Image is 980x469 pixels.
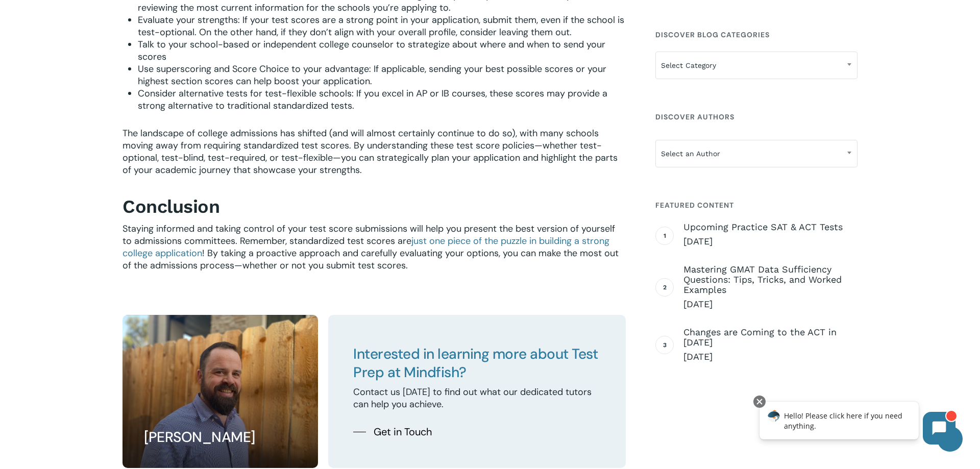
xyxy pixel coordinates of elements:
a: just one piece of the puzzle in building a strong college application [122,235,609,259]
span: Staying informed and taking control of your test score submissions will help you present the best... [122,223,615,247]
span: Use superscoring and Score Choice to your advantage: If applicable, sending your best possible sc... [138,63,606,87]
strong: Conclusion [122,196,219,217]
span: Evaluate your strengths: If your test scores are a strong point in your application, submit them,... [138,14,624,38]
h4: Discover Authors [655,108,857,126]
a: Get in Touch [353,424,432,439]
a: Mastering GMAT Data Sufficiency Questions: Tips, Tricks, and Worked Examples [DATE] [683,264,857,310]
a: Changes are Coming to the ACT in [DATE] [DATE] [683,327,857,363]
span: [DATE] [683,351,857,363]
span: [DATE] [683,298,857,310]
span: ! By taking a proactive approach and carefully evaluating your options, you can make the most out... [122,247,619,271]
h4: Discover Blog Categories [655,26,857,44]
span: Upcoming Practice SAT & ACT Tests [683,222,857,232]
span: Select Category [655,52,857,79]
span: [DATE] [683,235,857,248]
span: The landscape of college admissions has shifted (and will almost certainly continue to do so), wi... [122,127,618,176]
span: Get in Touch [374,424,432,439]
span: Changes are Coming to the ACT in [DATE] [683,327,857,348]
h4: Featured Content [655,196,857,214]
span: Interested in learning more about Test Prep at Mindfish? [353,344,598,382]
span: Mastering GMAT Data Sufficiency Questions: Tips, Tricks, and Worked Examples [683,264,857,295]
iframe: Chatbot [749,393,966,455]
span: Select an Author [656,143,857,164]
span: Talk to your school-based or independent college counselor to strategize about where and when to ... [138,38,605,63]
a: Upcoming Practice SAT & ACT Tests [DATE] [683,222,857,248]
p: Contact us [DATE] to find out what our dedicated tutors can help you achieve. [353,386,600,410]
span: Select an Author [655,140,857,167]
span: Consider alternative tests for test-flexible schools: If you excel in AP or IB courses, these sco... [138,87,607,112]
span: Select Category [656,55,857,76]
